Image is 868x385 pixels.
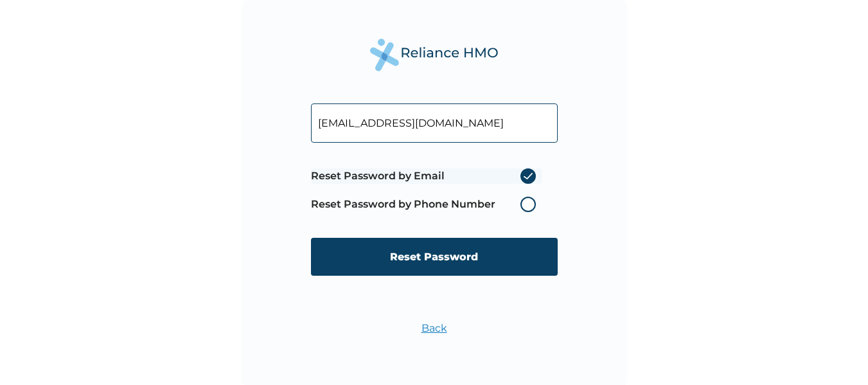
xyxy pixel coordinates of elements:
[311,168,542,184] label: Reset Password by Email
[311,103,558,143] input: Your Enrollee ID or Email Address
[311,162,542,219] span: Password reset method
[311,197,542,212] label: Reset Password by Phone Number
[311,238,558,276] input: Reset Password
[421,322,447,334] a: Back
[370,39,499,71] img: Reliance Health's Logo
